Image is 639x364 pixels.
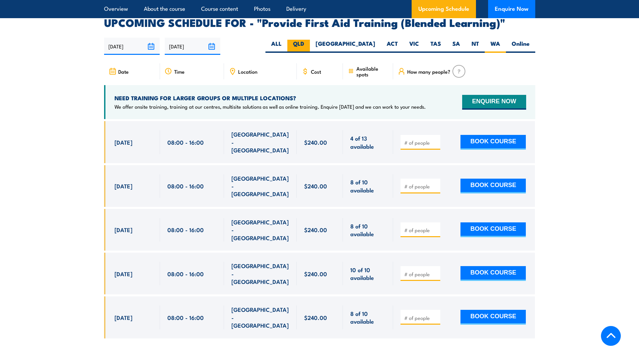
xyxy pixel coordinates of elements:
[115,270,132,278] span: [DATE]
[115,226,132,233] span: [DATE]
[381,40,404,53] label: ACT
[350,178,386,194] span: 8 of 10 available
[506,40,535,53] label: Online
[167,182,204,190] span: 08:00 - 16:00
[311,69,321,74] span: Cost
[231,262,289,285] span: [GEOGRAPHIC_DATA] - [GEOGRAPHIC_DATA]
[231,305,289,329] span: [GEOGRAPHIC_DATA] - [GEOGRAPHIC_DATA]
[460,222,526,237] button: BOOK COURSE
[115,103,426,110] p: We offer onsite training, training at our centres, multisite solutions as well as online training...
[238,69,257,74] span: Location
[304,314,327,321] span: $240.00
[304,138,327,146] span: $240.00
[404,227,438,233] input: # of people
[404,315,438,321] input: # of people
[404,40,425,53] label: VIC
[462,95,526,110] button: ENQUIRE NOW
[115,314,132,321] span: [DATE]
[115,182,132,190] span: [DATE]
[350,134,386,150] span: 4 of 13 available
[460,179,526,193] button: BOOK COURSE
[350,310,386,325] span: 8 of 10 available
[231,130,289,154] span: [GEOGRAPHIC_DATA] - [GEOGRAPHIC_DATA]
[356,66,388,77] span: Available spots
[104,17,535,27] h2: UPCOMING SCHEDULE FOR - "Provide First Aid Training (Blended Learning)"
[115,94,426,102] h4: NEED TRAINING FOR LARGER GROUPS OR MULTIPLE LOCATIONS?
[310,40,381,53] label: [GEOGRAPHIC_DATA]
[460,310,526,325] button: BOOK COURSE
[407,69,450,74] span: How many people?
[350,266,386,282] span: 10 of 10 available
[350,222,386,238] span: 8 of 10 available
[115,138,132,146] span: [DATE]
[460,266,526,281] button: BOOK COURSE
[167,138,204,146] span: 08:00 - 16:00
[304,226,327,233] span: $240.00
[167,314,204,321] span: 08:00 - 16:00
[404,183,438,190] input: # of people
[460,135,526,150] button: BOOK COURSE
[118,69,129,74] span: Date
[485,40,506,53] label: WA
[165,38,220,55] input: To date
[231,174,289,198] span: [GEOGRAPHIC_DATA] - [GEOGRAPHIC_DATA]
[104,38,160,55] input: From date
[466,40,485,53] label: NT
[265,40,287,53] label: ALL
[447,40,466,53] label: SA
[167,226,204,233] span: 08:00 - 16:00
[174,69,185,74] span: Time
[304,182,327,190] span: $240.00
[404,271,438,278] input: # of people
[404,139,438,146] input: # of people
[425,40,447,53] label: TAS
[231,218,289,242] span: [GEOGRAPHIC_DATA] - [GEOGRAPHIC_DATA]
[167,270,204,278] span: 08:00 - 16:00
[304,270,327,278] span: $240.00
[287,40,310,53] label: QLD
